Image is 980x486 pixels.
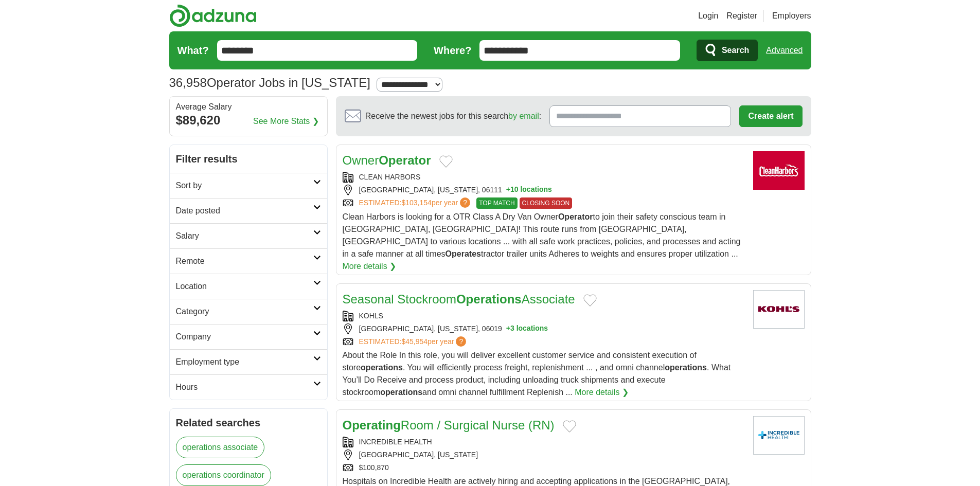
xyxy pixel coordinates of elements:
[170,173,327,198] a: Sort by
[698,10,718,22] a: Login
[772,10,811,22] a: Employers
[476,197,517,209] span: TOP MATCH
[343,153,431,167] a: OwnerOperator
[343,418,555,432] a: OperatingRoom / Surgical Nurse (RN)
[176,437,265,458] a: operations associate
[343,323,745,334] div: [GEOGRAPHIC_DATA], [US_STATE], 06019
[456,336,466,347] span: ?
[343,292,575,306] a: Seasonal StockroomOperationsAssociate
[506,323,510,334] span: +
[169,4,257,27] img: Adzuna logo
[170,324,327,349] a: Company
[506,323,548,334] button: +3 locations
[169,76,370,89] h1: Operator Jobs in [US_STATE]
[456,292,522,306] strong: Operations
[176,381,313,393] h2: Hours
[359,173,421,181] a: CLEAN HARBORS
[170,223,327,248] a: Salary
[170,374,327,400] a: Hours
[563,420,576,433] button: Add to favorite jobs
[170,299,327,324] a: Category
[343,437,745,447] div: INCREDIBLE HEALTH
[343,212,741,258] span: Clean Harbors is looking for a OTR Class A Dry Van Owner to join their safety conscious team in [...
[176,464,271,486] a: operations coordinator
[583,294,597,307] button: Add to favorite jobs
[520,197,573,209] span: CLOSING SOON
[170,274,327,299] a: Location
[170,349,327,374] a: Employment type
[726,10,757,22] a: Register
[343,351,731,397] span: About the Role In this role, you will deliver excellent customer service and consistent execution...
[343,185,745,195] div: [GEOGRAPHIC_DATA], [US_STATE], 06111
[401,337,427,346] span: $45,954
[359,336,469,347] a: ESTIMATED:$45,954per year?
[739,105,802,127] button: Create alert
[176,103,321,111] div: Average Salary
[176,280,313,293] h2: Location
[446,249,481,258] strong: Operates
[176,111,321,130] div: $89,620
[753,416,805,455] img: Company logo
[343,260,397,273] a: More details ❯
[253,115,319,128] a: See More Stats ❯
[697,40,758,61] button: Search
[753,290,805,329] img: Kohl's logo
[343,418,401,432] strong: Operating
[665,363,707,372] strong: operations
[176,230,313,242] h2: Salary
[508,112,539,120] a: by email
[170,248,327,274] a: Remote
[439,155,453,168] button: Add to favorite jobs
[575,386,629,399] a: More details ❯
[170,145,327,173] h2: Filter results
[506,185,510,195] span: +
[176,356,313,368] h2: Employment type
[176,205,313,217] h2: Date posted
[176,179,313,192] h2: Sort by
[359,197,473,209] a: ESTIMATED:$103,154per year?
[176,255,313,267] h2: Remote
[722,40,749,61] span: Search
[558,212,593,221] strong: Operator
[359,312,383,320] a: KOHLS
[169,74,207,92] span: 36,958
[177,43,209,58] label: What?
[753,151,805,190] img: Clean Harbors logo
[361,363,403,372] strong: operations
[343,462,745,473] div: $100,870
[460,197,470,208] span: ?
[170,198,327,223] a: Date posted
[176,415,321,430] h2: Related searches
[176,305,313,318] h2: Category
[365,110,541,122] span: Receive the newest jobs for this search :
[379,153,431,167] strong: Operator
[343,449,745,460] div: [GEOGRAPHIC_DATA], [US_STATE]
[380,388,422,397] strong: operations
[176,331,313,343] h2: Company
[506,185,552,195] button: +10 locations
[401,199,431,207] span: $103,154
[434,43,471,58] label: Where?
[766,40,803,61] a: Advanced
